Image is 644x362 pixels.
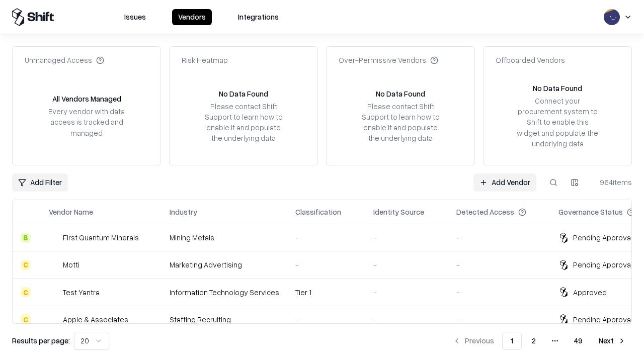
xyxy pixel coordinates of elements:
img: Apple & Associates [49,314,59,324]
div: Staffing Recruiting [170,314,279,325]
div: - [373,287,440,298]
button: Integrations [232,9,285,25]
div: - [456,314,542,325]
p: Results per page: [12,335,70,346]
img: Test Yantra [49,287,59,297]
div: All Vendors Managed [52,94,121,104]
button: Vendors [172,9,212,25]
div: Tier 1 [295,287,357,298]
div: Vendor Name [49,207,93,217]
div: Mining Metals [170,232,279,243]
div: First Quantum Minerals [63,232,139,243]
div: Approved [573,287,607,298]
div: Detected Access [456,207,514,217]
div: Pending Approval [573,232,632,243]
div: Apple & Associates [63,314,128,325]
div: No Data Found [533,83,582,94]
div: Industry [170,207,197,217]
div: Every vendor with data access is tracked and managed [45,106,128,138]
div: Governance Status [558,207,623,217]
div: Please contact Shift Support to learn how to enable it and populate the underlying data [359,101,442,144]
div: Pending Approval [573,314,632,325]
button: 49 [566,332,591,350]
div: - [373,259,440,270]
div: Connect your procurement system to Shift to enable this widget and populate the underlying data [516,96,599,149]
button: Issues [118,9,152,25]
div: Pending Approval [573,259,632,270]
div: B [21,233,31,243]
div: Unmanaged Access [25,55,104,65]
div: Risk Heatmap [182,55,228,65]
div: No Data Found [376,88,425,99]
div: Test Yantra [63,287,100,298]
div: Over-Permissive Vendors [339,55,438,65]
div: Classification [295,207,341,217]
button: 1 [502,332,522,350]
div: - [373,232,440,243]
div: Marketing Advertising [170,259,279,270]
img: First Quantum Minerals [49,233,59,243]
div: C [21,314,31,324]
div: - [295,314,357,325]
div: 964 items [592,177,632,188]
div: - [373,314,440,325]
nav: pagination [447,332,632,350]
div: Please contact Shift Support to learn how to enable it and populate the underlying data [202,101,285,144]
div: Offboarded Vendors [496,55,565,65]
a: Add Vendor [473,173,536,192]
button: Next [593,332,632,350]
div: C [21,260,31,270]
div: - [456,232,542,243]
div: Motti [63,259,79,270]
div: - [456,259,542,270]
div: C [21,287,31,297]
div: - [295,232,357,243]
img: Motti [49,260,59,270]
div: - [456,287,542,298]
div: No Data Found [219,88,268,99]
div: - [295,259,357,270]
button: 2 [524,332,544,350]
div: Information Technology Services [170,287,279,298]
div: Identity Source [373,207,424,217]
button: Add Filter [12,173,68,192]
